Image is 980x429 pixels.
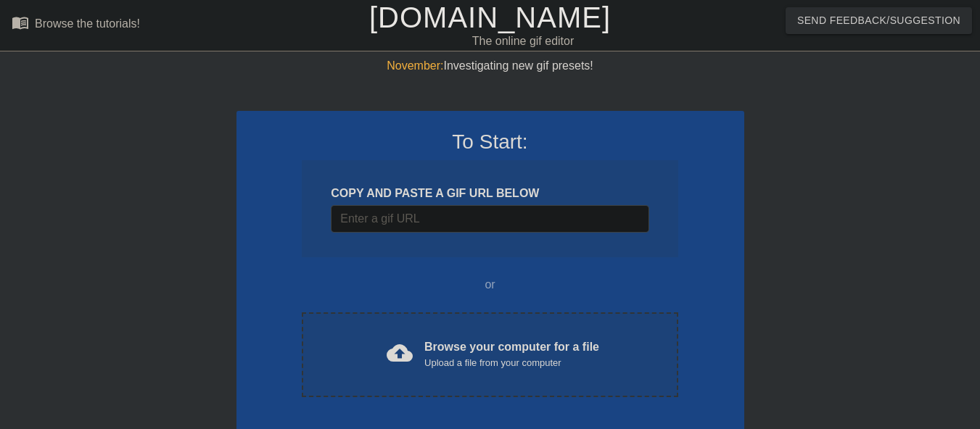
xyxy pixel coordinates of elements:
[334,33,712,50] div: The online gif editor
[424,356,599,370] div: Upload a file from your computer
[797,12,960,30] span: Send Feedback/Suggestion
[331,205,648,233] input: Username
[424,338,599,370] div: Browse your computer for a file
[236,57,744,75] div: Investigating new gif presets!
[387,59,443,72] span: November:
[387,340,413,366] span: cloud_upload
[274,276,707,293] div: or
[35,17,140,30] div: Browse the tutorials!
[786,7,972,34] button: Send Feedback/Suggestion
[12,14,140,36] a: Browse the tutorials!
[12,14,29,31] span: menu_book
[369,1,611,33] a: [DOMAIN_NAME]
[331,185,648,202] div: COPY AND PASTE A GIF URL BELOW
[255,130,725,154] h3: To Start:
